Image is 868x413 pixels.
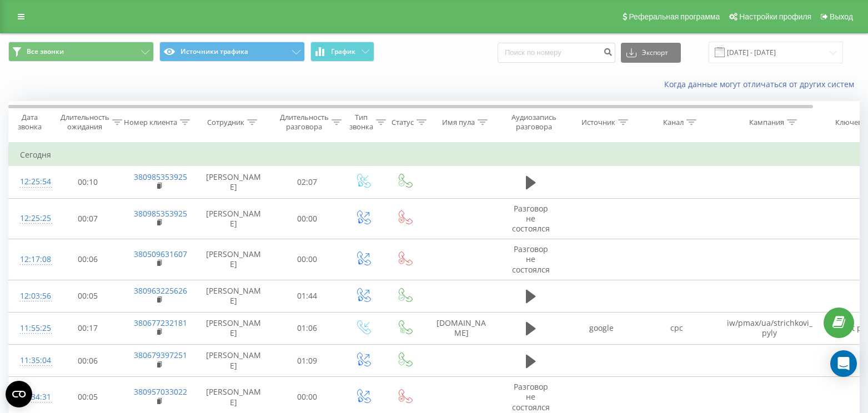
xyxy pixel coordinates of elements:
td: [PERSON_NAME] [195,166,273,198]
button: График [310,42,374,62]
td: 01:06 [273,312,342,344]
span: Настройки профиля [739,12,811,21]
a: 380985353925 [134,208,187,219]
span: Выход [830,12,853,21]
a: Когда данные могут отличаться от других систем [664,79,860,89]
td: [PERSON_NAME] [195,312,273,344]
span: Разговор не состоялся [512,203,550,234]
div: Номер клиента [124,118,177,127]
div: 12:17:08 [20,249,42,270]
input: Поиск по номеру [498,43,615,63]
div: 11:35:04 [20,350,42,371]
div: Аудиозапись разговора [507,113,561,132]
button: Источники трафика [159,42,305,62]
a: 380677232181 [134,318,187,328]
div: Статус [392,118,414,127]
div: Тип звонка [349,113,373,132]
div: Кампания [749,118,784,127]
td: iw/pmax/ua/strichkovi_pyly [714,312,825,344]
span: Все звонки [27,47,64,56]
td: [DOMAIN_NAME] [425,312,498,344]
span: Разговор не состоялся [512,381,550,412]
td: [PERSON_NAME] [195,198,273,239]
a: 380963225626 [134,285,187,296]
div: Дата звонка [9,113,50,132]
a: 380679397251 [134,350,187,360]
a: 380509631607 [134,249,187,259]
div: Канал [663,118,684,127]
td: 00:06 [53,239,123,280]
td: 00:00 [273,198,342,239]
span: Реферальная программа [629,12,720,21]
td: 00:06 [53,345,123,377]
div: 11:55:25 [20,318,42,339]
td: 00:05 [53,280,123,312]
td: [PERSON_NAME] [195,239,273,280]
td: 00:10 [53,166,123,198]
td: [PERSON_NAME] [195,280,273,312]
td: 01:44 [273,280,342,312]
td: 00:07 [53,198,123,239]
div: Длительность разговора [280,113,329,132]
div: Длительность ожидания [61,113,109,132]
button: Экспорт [621,43,681,63]
div: 12:03:56 [20,285,42,307]
div: Open Intercom Messenger [830,350,857,377]
div: Источник [581,118,615,127]
a: 380985353925 [134,172,187,182]
td: google [564,312,639,344]
td: cpc [639,312,714,344]
div: 11:34:31 [20,386,42,408]
div: Имя пула [442,118,475,127]
button: Все звонки [8,42,154,62]
td: [PERSON_NAME] [195,345,273,377]
td: 02:07 [273,166,342,198]
a: 380957033022 [134,386,187,397]
td: 00:17 [53,312,123,344]
span: График [331,48,355,56]
div: 12:25:25 [20,208,42,229]
button: Open CMP widget [6,381,32,407]
td: 00:00 [273,239,342,280]
td: 01:09 [273,345,342,377]
div: Сотрудник [207,118,244,127]
span: Разговор не состоялся [512,244,550,274]
div: 12:25:54 [20,171,42,193]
